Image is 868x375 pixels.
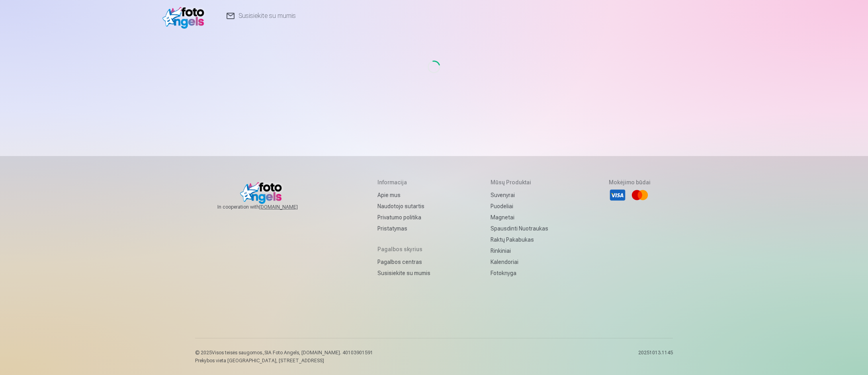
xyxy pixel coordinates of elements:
h5: Informacija [377,178,430,186]
p: 20251013.1145 [638,350,673,364]
a: Pristatymas [377,223,430,234]
li: Mastercard [631,186,649,204]
a: Fotoknyga [491,268,548,279]
li: Visa [609,186,626,204]
p: © 2025 Visos teisės saugomos. , [195,350,373,356]
a: Apie mus [377,189,430,201]
a: Susisiekite su mumis [377,268,430,279]
h5: Mokėjimo būdai [609,178,651,186]
a: Kalendoriai [491,256,548,268]
a: Privatumo politika [377,212,430,223]
a: Puodeliai [491,201,548,212]
h5: Pagalbos skyrius [377,245,430,253]
a: Magnetai [491,212,548,223]
a: Spausdinti nuotraukas [491,223,548,234]
h5: Mūsų produktai [491,178,548,186]
a: Raktų pakabukas [491,234,548,245]
a: Pagalbos centras [377,256,430,268]
a: [DOMAIN_NAME] [259,204,317,210]
a: Rinkiniai [491,245,548,256]
a: Suvenyrai [491,189,548,201]
span: SIA Foto Angels, [DOMAIN_NAME]. 40103901591 [264,350,373,355]
span: In cooperation with [217,204,317,210]
img: /v1 [162,3,208,29]
a: Naudotojo sutartis [377,201,430,212]
p: Prekybos vieta [GEOGRAPHIC_DATA], [STREET_ADDRESS] [195,357,373,364]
